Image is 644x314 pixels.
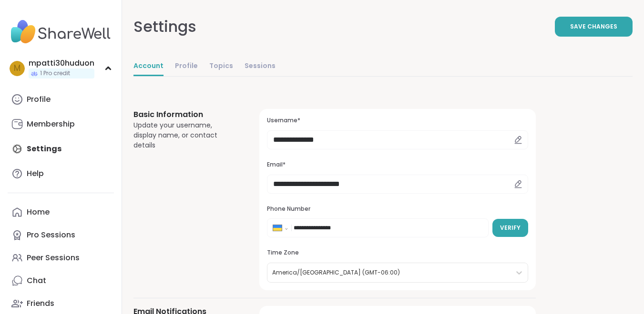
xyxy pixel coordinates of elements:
a: Help [8,162,114,185]
div: Update your username, display name, or contact details [133,120,236,150]
div: Friends [27,298,54,309]
span: 1 Pro credit [40,69,70,78]
h3: Time Zone [267,249,528,257]
a: Pro Sessions [8,224,114,246]
div: Help [27,168,44,179]
a: Home [8,201,114,224]
h3: Basic Information [133,109,236,120]
a: Peer Sessions [8,246,114,269]
span: Verify [500,224,521,232]
div: Settings [133,15,196,38]
a: Profile [175,57,198,76]
button: Save Changes [555,17,633,37]
div: mpatti30huduon [29,58,94,69]
div: Home [27,207,50,217]
a: Membership [8,113,114,136]
div: Membership [27,119,75,129]
a: Sessions [245,57,276,76]
h3: Username* [267,117,528,125]
span: Save Changes [570,22,617,31]
a: Chat [8,269,114,292]
div: Peer Sessions [27,253,80,263]
a: Account [133,57,164,76]
img: ShareWell Nav Logo [8,15,114,49]
div: Profile [27,94,51,105]
a: Topics [209,57,233,76]
h3: Email* [267,161,528,169]
div: Chat [27,275,46,286]
h3: Phone Number [267,205,528,213]
div: Pro Sessions [27,230,75,240]
a: Profile [8,88,114,111]
button: Verify [492,219,528,237]
span: m [14,62,20,75]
